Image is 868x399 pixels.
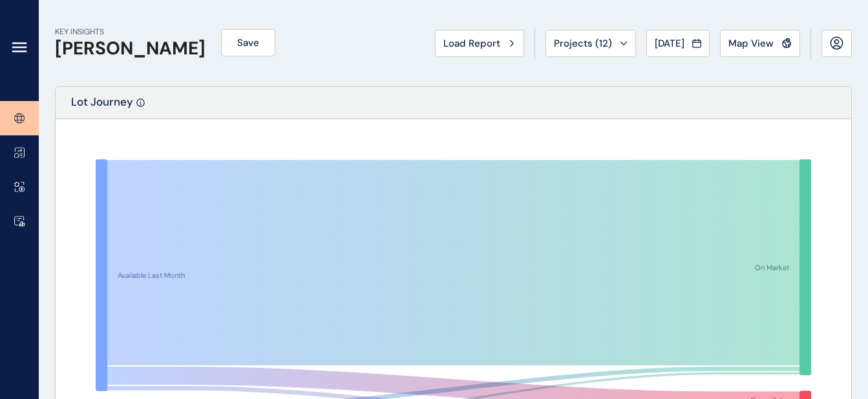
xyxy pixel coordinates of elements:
[728,37,774,50] span: Map View
[720,30,800,57] button: Map View
[554,37,612,50] span: Projects ( 12 )
[435,30,524,57] button: Load Report
[55,27,206,38] p: KEY INSIGHTS
[221,29,275,56] button: Save
[646,30,710,57] button: [DATE]
[55,38,206,60] h1: [PERSON_NAME]
[71,95,133,119] p: Lot Journey
[545,30,636,57] button: Projects (12)
[655,37,684,50] span: [DATE]
[443,37,500,50] span: Load Report
[237,36,259,49] span: Save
